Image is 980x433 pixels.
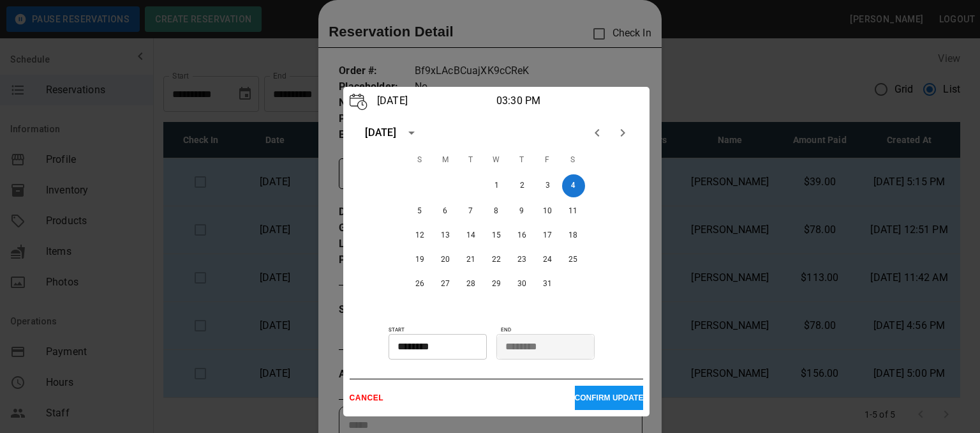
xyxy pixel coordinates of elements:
button: 16 [510,224,533,247]
button: 12 [408,224,431,247]
button: calendar view is open, switch to year view [401,122,422,144]
p: 03:30 PM [496,93,619,109]
button: 20 [434,248,457,271]
button: 14 [459,224,482,247]
span: Thursday [510,148,533,173]
button: 21 [459,248,482,271]
button: 19 [408,248,431,271]
button: 9 [510,200,533,223]
button: 25 [561,248,584,271]
button: 27 [434,273,457,296]
span: Saturday [561,148,584,173]
button: CONFIRM UPDATE [575,386,644,410]
span: Friday [536,148,559,173]
span: Sunday [408,148,431,173]
p: CANCEL [350,393,575,402]
button: 29 [485,273,508,296]
span: Tuesday [459,148,482,173]
button: 3 [537,174,560,197]
span: Monday [434,148,457,173]
button: 18 [561,224,584,247]
button: 8 [485,200,508,223]
button: 13 [434,224,457,247]
button: Next month [610,120,635,146]
img: Vector [350,93,367,110]
button: 24 [536,248,559,271]
button: 28 [459,273,482,296]
button: 5 [408,200,431,223]
button: 10 [536,200,559,223]
button: Previous month [584,120,610,146]
p: CONFIRM UPDATE [575,393,644,402]
p: [DATE] [374,93,496,109]
button: 2 [511,174,534,197]
button: 7 [459,200,482,223]
input: Choose time, selected time is 5:00 PM [496,334,586,360]
p: START [389,326,496,334]
button: 17 [536,224,559,247]
p: END [501,326,643,334]
input: Choose time, selected time is 3:30 PM [389,334,478,360]
button: 6 [434,200,457,223]
button: 23 [510,248,533,271]
button: 1 [486,174,509,197]
button: 26 [408,273,431,296]
button: 30 [510,273,533,296]
button: 4 [562,174,585,197]
button: 15 [485,224,508,247]
div: [DATE] [365,125,397,141]
button: 11 [561,200,584,223]
button: 22 [485,248,508,271]
span: Wednesday [485,148,508,173]
button: 31 [536,273,559,296]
